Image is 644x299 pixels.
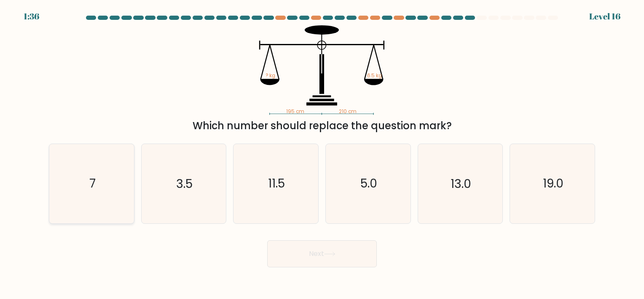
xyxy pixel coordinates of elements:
tspan: 210 cm [339,108,357,115]
tspan: ? kg [266,72,276,79]
div: Level 16 [589,10,620,23]
tspan: 6.5 kg [368,72,382,79]
tspan: 195 cm [287,108,305,115]
text: 19.0 [543,176,563,192]
text: 13.0 [451,176,471,192]
button: Next [267,240,377,267]
text: 11.5 [268,176,285,192]
div: 1:36 [24,10,39,23]
text: 5.0 [360,176,377,192]
div: Which number should replace the question mark? [54,118,590,133]
text: 7 [89,176,96,192]
text: 3.5 [176,176,193,192]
